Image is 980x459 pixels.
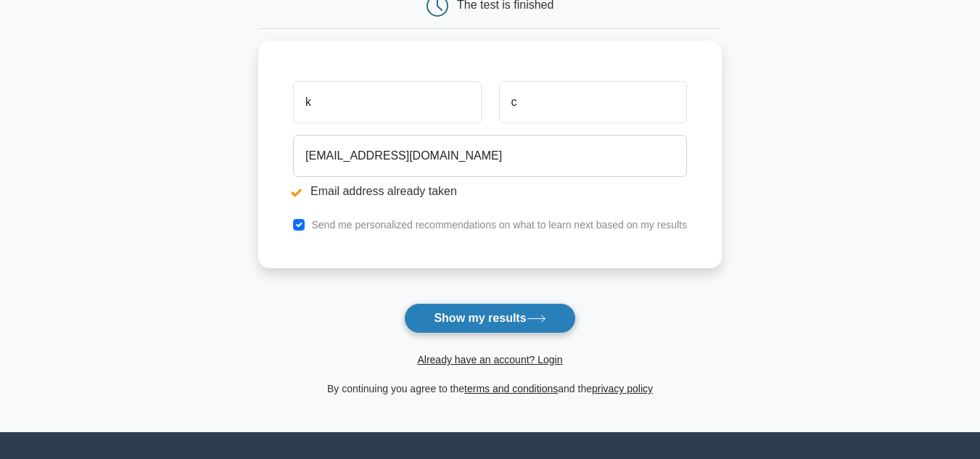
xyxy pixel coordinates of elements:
[250,380,730,397] div: By continuing you agree to the and the
[499,81,687,123] input: Last name
[464,383,558,394] a: terms and conditions
[404,303,575,334] button: Show my results
[293,183,687,200] li: Email address already taken
[417,354,562,365] a: Already have an account? Login
[293,81,481,123] input: First name
[311,219,687,231] label: Send me personalized recommendations on what to learn next based on my results
[592,383,653,394] a: privacy policy
[293,135,687,177] input: Email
